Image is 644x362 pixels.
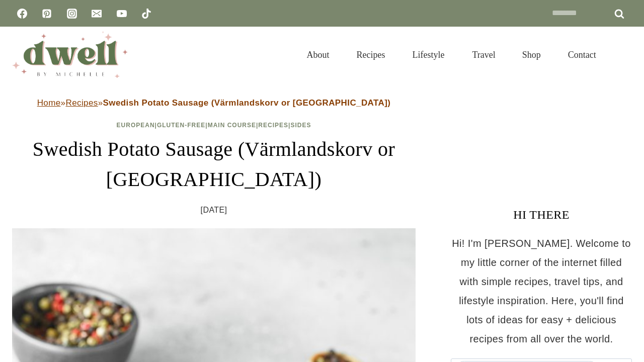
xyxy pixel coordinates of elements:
a: Recipes [343,37,399,72]
img: DWELL by michelle [12,32,128,78]
a: Contact [554,37,610,72]
a: About [293,37,343,72]
p: Hi! I'm [PERSON_NAME]. Welcome to my little corner of the internet filled with simple recipes, tr... [451,234,632,348]
a: Instagram [62,4,82,24]
h1: Swedish Potato Sausage (Värmlandskorv or [GEOGRAPHIC_DATA]) [12,134,416,195]
a: Sides [290,122,311,129]
a: Main Course [208,122,256,129]
a: YouTube [112,4,132,24]
nav: Primary Navigation [293,37,610,72]
a: TikTok [136,4,156,24]
a: Lifestyle [399,37,458,72]
a: Travel [458,37,509,72]
button: View Search Form [615,46,632,63]
a: Home [37,98,61,108]
a: Pinterest [37,4,57,24]
span: » » [37,98,391,108]
a: Facebook [12,4,32,24]
time: [DATE] [201,203,227,218]
a: Gluten-Free [157,122,205,129]
a: Recipes [258,122,288,129]
span: | | | | [117,122,311,129]
a: Shop [509,37,554,72]
a: European [117,122,155,129]
strong: Swedish Potato Sausage (Värmlandskorv or [GEOGRAPHIC_DATA]) [103,98,391,108]
a: Email [87,4,107,24]
a: Recipes [65,98,98,108]
h3: HI THERE [451,206,632,224]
